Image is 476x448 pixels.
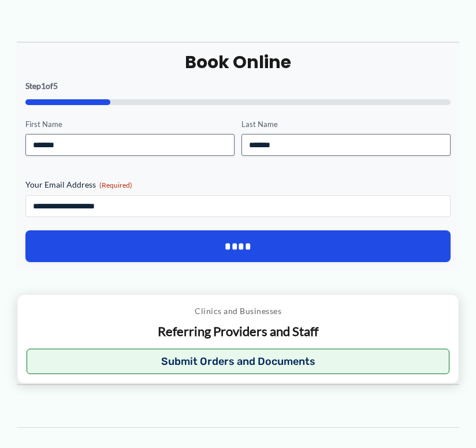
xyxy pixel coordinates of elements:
span: 5 [53,81,58,91]
label: Last Name [241,119,451,130]
h2: Book Online [25,51,451,73]
span: (Required) [99,181,132,189]
p: Clinics and Businesses [27,304,449,319]
label: First Name [25,119,235,130]
p: Step of [25,82,451,90]
p: Referring Providers and Staff [27,323,449,340]
span: 1 [41,81,46,91]
label: Your Email Address [25,179,451,191]
button: Submit Orders and Documents [27,349,449,374]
